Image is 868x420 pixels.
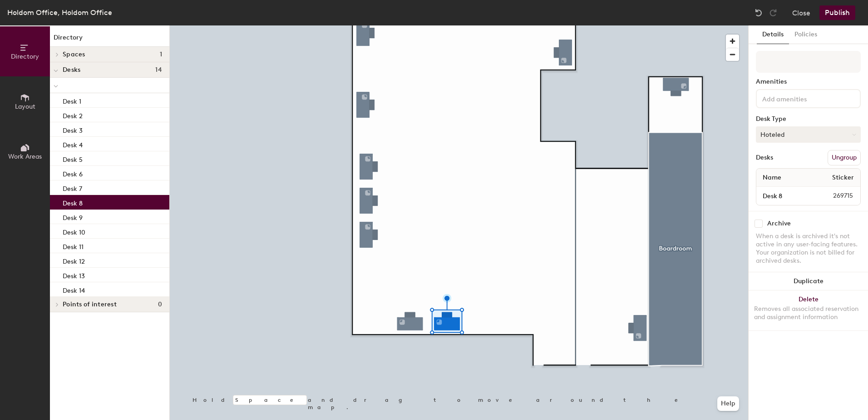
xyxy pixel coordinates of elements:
p: Desk 13 [63,270,85,280]
span: Name [758,170,786,186]
span: Layout [15,103,35,110]
p: Desk 4 [63,139,83,149]
span: Desks [63,66,80,74]
p: Desk 14 [63,284,85,295]
button: Duplicate [749,272,868,290]
span: 14 [155,66,162,74]
p: Desk 2 [63,110,83,120]
p: Desk 3 [63,124,83,135]
div: Amenities [756,78,861,85]
div: When a desk is archived it's not active in any user-facing features. Your organization is not bil... [756,232,861,265]
input: Unnamed desk [758,190,811,202]
p: Desk 8 [63,197,83,207]
p: Desk 9 [63,211,83,222]
p: Desk 11 [63,240,84,251]
button: Ungroup [828,150,861,165]
button: Publish [819,5,855,20]
h1: Directory [50,33,169,47]
span: 0 [158,301,162,308]
span: Spaces [63,51,85,58]
input: Add amenities [760,93,842,104]
button: DeleteRemoves all associated reservation and assignment information [749,290,868,330]
div: Desks [756,154,773,161]
span: 269715 [811,191,858,201]
img: Redo [769,8,778,17]
span: Sticker [828,170,858,186]
p: Desk 12 [63,255,85,265]
button: Close [792,5,810,20]
span: Points of interest [63,301,117,308]
button: Policies [789,25,823,44]
span: Work Areas [8,153,42,160]
span: 1 [160,51,162,58]
button: Hoteled [756,126,861,143]
span: Directory [11,53,39,60]
img: Undo [754,8,763,17]
div: Holdom Office, Holdom Office [7,7,112,18]
p: Desk 1 [63,95,81,105]
div: Removes all associated reservation and assignment information [754,305,863,321]
p: Desk 6 [63,168,83,178]
p: Desk 10 [63,226,85,236]
button: Help [717,396,739,411]
button: Details [757,25,789,44]
div: Archive [767,220,791,227]
p: Desk 7 [63,182,82,193]
p: Desk 5 [63,153,83,164]
div: Desk Type [756,115,861,123]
